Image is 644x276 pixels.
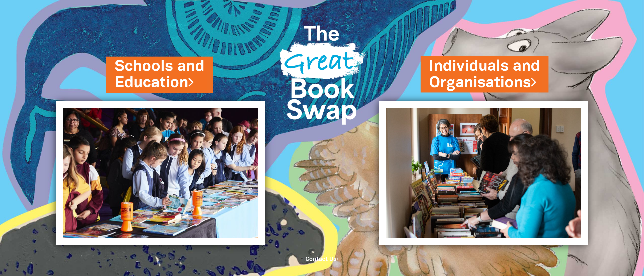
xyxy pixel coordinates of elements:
a: Schools andEducation [115,56,204,93]
img: Individuals and Organisations [379,101,588,245]
a: Contact Us [305,257,339,262]
img: Schools and Education [56,101,265,245]
a: Individuals andOrganisations [429,56,540,93]
img: Great Bookswap logo [271,5,372,139]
